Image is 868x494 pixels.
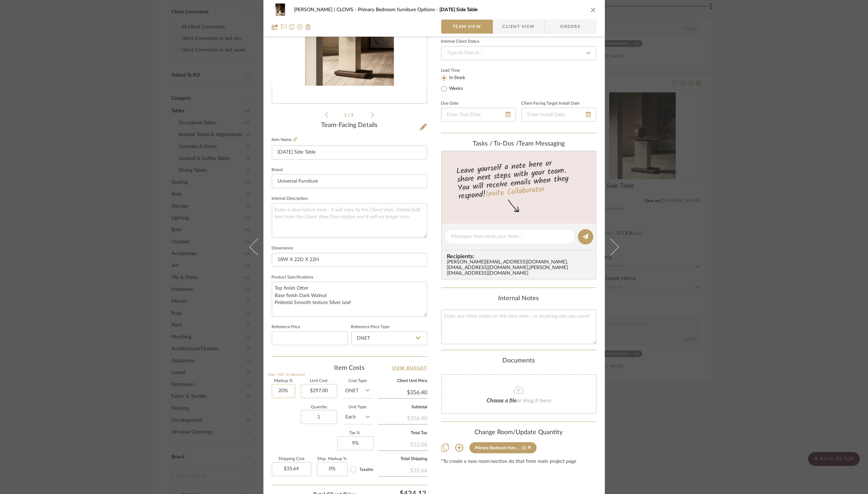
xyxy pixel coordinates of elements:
[358,7,440,12] span: Primary Bedroom furniture Options
[344,113,348,117] span: 1
[522,108,597,122] input: Enter Install Date
[440,7,478,12] span: [DATE] Side Table
[351,113,354,117] span: 2
[590,7,597,13] button: close
[272,457,311,461] label: Shipping Cost
[272,174,427,188] input: Enter Brand
[378,457,428,461] label: Total Shipping
[441,102,459,105] label: Due Date
[440,156,597,203] div: Leave yourself a note here or share next steps with your team. You will receive emails when they ...
[272,137,297,143] label: Item Name
[448,75,466,81] label: In Stock
[441,140,597,148] div: team Messaging
[447,253,593,260] span: Recipients:
[553,20,588,34] span: Orders
[503,20,535,34] span: Client View
[272,379,295,383] label: Markup %
[378,464,428,476] div: $35.64
[517,398,553,403] span: or drag it here.
[447,260,593,276] div: [PERSON_NAME][EMAIL_ADDRESS][DOMAIN_NAME] , [EMAIL_ADDRESS][DOMAIN_NAME] , [PERSON_NAME][EMAIL_AD...
[272,122,427,129] div: Team-Facing Details
[272,197,308,200] label: Internal Description
[378,438,428,450] div: $32.08
[343,405,373,409] label: Unit Type
[272,325,301,329] label: Reference Price
[272,253,427,267] input: Enter the dimensions of this item
[272,168,283,172] label: Brand
[441,67,477,73] label: Lead Time
[360,467,374,472] span: Taxable
[272,276,313,279] label: Product Specifications
[317,457,348,461] label: Ship. Markup %
[294,7,358,12] span: [PERSON_NAME] | CLOVIS
[378,411,428,424] div: $356.40
[441,108,516,122] input: Enter Due Date
[272,146,427,160] input: Enter Item Name
[337,431,373,435] label: Tax %
[522,102,580,105] label: Client-Facing Target Install Date
[343,379,373,383] label: Cost Type
[378,431,428,435] label: Total Tax
[487,398,517,403] span: Choose a file
[351,325,390,329] label: Reference Price Type
[392,364,427,372] a: View Budget
[473,141,518,147] span: Tasks / To-Dos /
[475,445,520,450] div: Primary Bedroom furniture Options
[522,445,526,450] div: (1)
[441,46,597,60] input: Type to Search…
[305,24,311,30] img: Remove from project
[485,183,545,201] a: Invite Collaborator
[441,357,597,365] div: Documents
[272,3,289,17] img: e3214e16-bdad-4a24-b788-3f84a3f97e6c_48x40.jpg
[378,405,428,409] label: Subtotal
[272,364,427,372] div: Item Costs
[378,379,428,383] label: Client Unit Price
[441,73,477,93] mat-radio-group: Select item type
[441,40,480,43] div: Internal Client Status
[301,379,337,383] label: Unit Cost
[272,247,294,250] label: Dimensions
[301,405,337,409] label: Quantity
[453,20,481,34] span: Team View
[441,429,597,437] div: Change Room/Update Quantity
[441,459,597,465] div: *To create a new room/section do that from main project page
[441,295,597,303] div: Internal Notes
[348,113,351,117] span: /
[448,86,463,92] label: Weeks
